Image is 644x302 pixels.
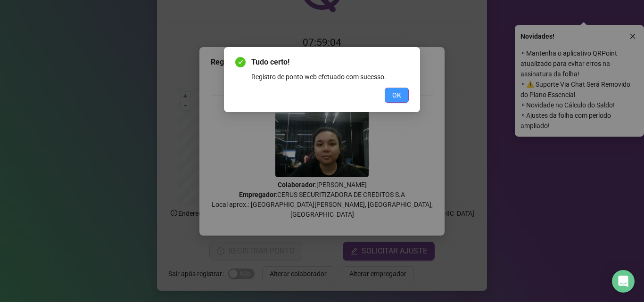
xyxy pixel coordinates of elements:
[235,57,246,67] span: check-circle
[385,88,409,103] button: OK
[392,90,401,100] span: OK
[251,57,409,68] span: Tudo certo!
[612,270,635,293] div: Open Intercom Messenger
[251,72,409,82] div: Registro de ponto web efetuado com sucesso.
